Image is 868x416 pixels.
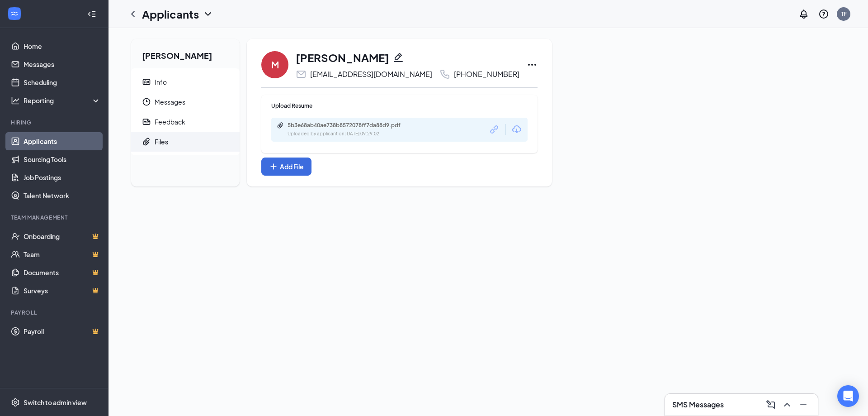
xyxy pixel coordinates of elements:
[288,122,414,129] div: 5b3e68ab40ae738b8572078ff7da88d9.pdf
[296,69,307,80] svg: Email
[142,97,151,106] svg: Clock
[155,117,185,126] div: Feedback
[24,73,101,91] a: Scheduling
[837,385,859,407] div: Open Intercom Messenger
[87,10,96,19] svg: Collapse
[269,162,278,171] svg: Plus
[24,37,101,55] a: Home
[798,9,809,19] svg: Notifications
[271,102,528,110] div: Upload Resume
[24,227,101,245] a: OnboardingCrown
[11,214,99,221] div: Team Management
[142,77,151,86] svg: ContactCard
[155,137,168,146] div: Files
[10,9,19,18] svg: WorkstreamLogo
[261,158,311,176] button: Add FilePlus
[24,322,101,340] a: PayrollCrown
[24,186,101,205] a: Talent Network
[841,10,847,18] div: TF
[24,55,101,73] a: Messages
[24,96,101,105] div: Reporting
[271,58,279,71] div: M
[764,397,778,412] button: ComposeMessage
[142,6,199,22] h1: Applicants
[11,398,20,407] svg: Settings
[155,77,167,86] div: Info
[24,398,87,407] div: Switch to admin view
[765,399,776,410] svg: ComposeMessage
[782,399,793,410] svg: ChevronUp
[527,59,538,70] svg: Ellipses
[131,112,240,132] a: ReportFeedback
[127,9,138,19] svg: ChevronLeft
[24,150,101,168] a: Sourcing Tools
[11,309,99,316] div: Payroll
[310,70,432,79] div: [EMAIL_ADDRESS][DOMAIN_NAME]
[142,117,151,126] svg: Report
[296,50,389,65] h1: [PERSON_NAME]
[24,263,101,282] a: DocumentsCrown
[11,96,20,105] svg: Analysis
[277,122,423,138] a: Paperclip5b3e68ab40ae738b8572078ff7da88d9.pdfUploaded by applicant on [DATE] 09:29:02
[155,92,232,112] span: Messages
[818,9,829,19] svg: QuestionInfo
[393,52,404,63] svg: Pencil
[203,9,213,19] svg: ChevronDown
[131,39,240,68] h2: [PERSON_NAME]
[277,122,284,129] svg: Paperclip
[796,397,811,412] button: Minimize
[142,137,151,146] svg: Paperclip
[131,92,240,112] a: ClockMessages
[489,124,500,135] svg: Link
[780,397,794,412] button: ChevronUp
[511,124,522,135] svg: Download
[798,399,809,410] svg: Minimize
[24,168,101,186] a: Job Postings
[11,119,99,126] div: Hiring
[131,72,240,92] a: ContactCardInfo
[672,400,724,410] h3: SMS Messages
[24,245,101,263] a: TeamCrown
[454,70,519,79] div: [PHONE_NUMBER]
[24,132,101,150] a: Applicants
[439,69,450,80] svg: Phone
[24,282,101,300] a: SurveysCrown
[288,130,423,138] div: Uploaded by applicant on [DATE] 09:29:02
[131,132,240,152] a: PaperclipFiles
